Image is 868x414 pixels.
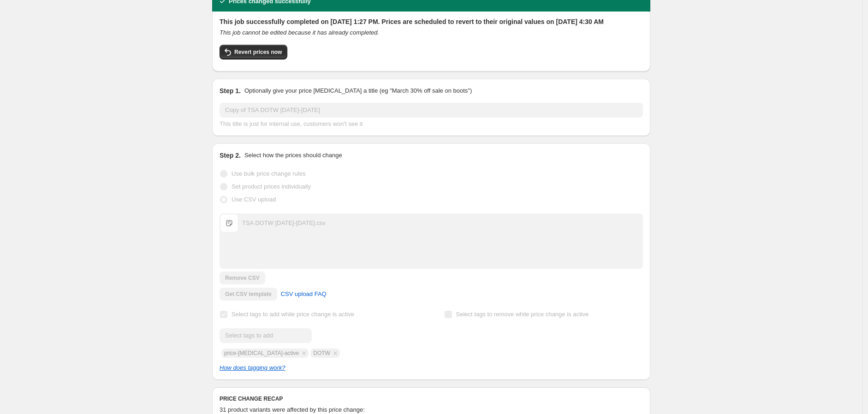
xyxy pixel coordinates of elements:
input: Select tags to add [220,328,312,343]
a: CSV upload FAQ [275,287,332,302]
p: Optionally give your price [MEDICAL_DATA] a title (eg "March 30% off sale on boots") [244,86,472,95]
h2: Step 1. [220,86,241,95]
i: This job cannot be edited because it has already completed. [220,29,379,36]
h6: PRICE CHANGE RECAP [220,395,643,402]
span: This title is just for internal use, customers won't see it [220,120,363,127]
span: Set product prices individually [232,183,311,190]
button: Revert prices now [220,45,287,59]
span: Use CSV upload [232,196,276,203]
p: Select how the prices should change [244,151,342,160]
span: Select tags to remove while price change is active [456,311,589,318]
span: CSV upload FAQ [281,290,327,299]
div: TSA DOTW [DATE]-[DATE].csv [242,219,326,228]
span: Use bulk price change rules [232,170,305,177]
span: Select tags to add while price change is active [232,311,354,318]
a: How does tagging work? [220,364,285,371]
span: Revert prices now [234,48,282,56]
input: 30% off holiday sale [220,103,643,118]
h2: Step 2. [220,151,241,160]
span: 31 product variants were affected by this price change: [220,406,365,413]
h2: This job successfully completed on [DATE] 1:27 PM. Prices are scheduled to revert to their origin... [220,17,643,26]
